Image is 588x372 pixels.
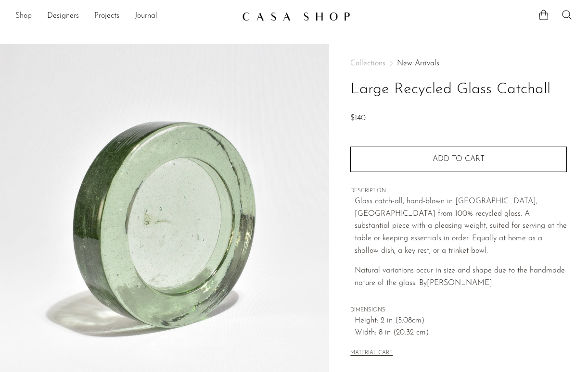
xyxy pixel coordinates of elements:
[94,10,119,23] a: Projects
[15,8,234,25] nav: Desktop navigation
[350,114,366,122] span: $140
[15,10,32,23] a: Shop
[135,10,157,23] a: Journal
[355,196,567,257] p: Glass catch-all, hand-blown in [GEOGRAPHIC_DATA], [GEOGRAPHIC_DATA] from 100% recycled glass. A s...
[350,350,393,357] button: MATERIAL CARE
[350,60,567,67] nav: Breadcrumbs
[397,60,439,67] a: New Arrivals
[355,315,567,327] span: Height: 2 in (5.08cm)
[350,77,567,102] h1: Large Recycled Glass Catchall
[350,60,385,67] span: Collections
[47,10,79,23] a: Designers
[350,187,567,196] span: DESCRIPTION
[433,155,485,163] span: Add to cart
[350,306,567,315] span: DIMENSIONS
[15,8,234,25] ul: NEW HEADER MENU
[350,147,567,172] button: Add to cart
[355,327,567,339] span: Width: 8 in (20.32 cm)
[355,267,565,287] span: Natural variations occur in size and shape due to the handmade nature of the glass. By [PERSON_NA...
